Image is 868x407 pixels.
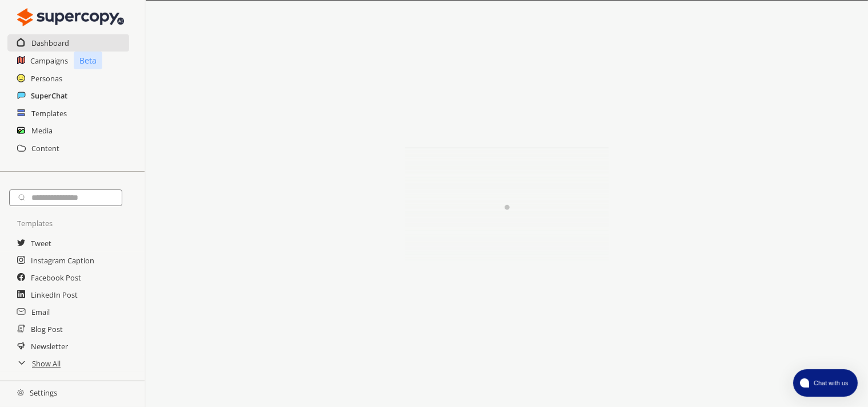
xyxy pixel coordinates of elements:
a: Personas [31,70,62,87]
a: Dashboard [31,34,69,52]
img: Close [381,147,633,262]
a: Media [31,122,53,139]
a: Tweet [31,235,51,252]
a: Facebook Post [31,269,81,286]
a: Content [31,140,59,157]
img: Close [17,389,24,396]
img: Close [17,6,124,29]
a: Email [31,303,50,321]
a: Campaigns [30,52,68,69]
a: LinkedIn Post [31,286,78,303]
a: Blog Post [31,321,63,338]
button: atlas-launcher [793,369,858,397]
a: SuperChat [31,87,67,104]
p: Beta [74,52,102,69]
a: Templates [31,105,67,122]
span: Chat with us [809,378,851,388]
a: Newsletter [31,338,68,355]
a: Show All [32,355,61,372]
a: Instagram Caption [31,252,94,269]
